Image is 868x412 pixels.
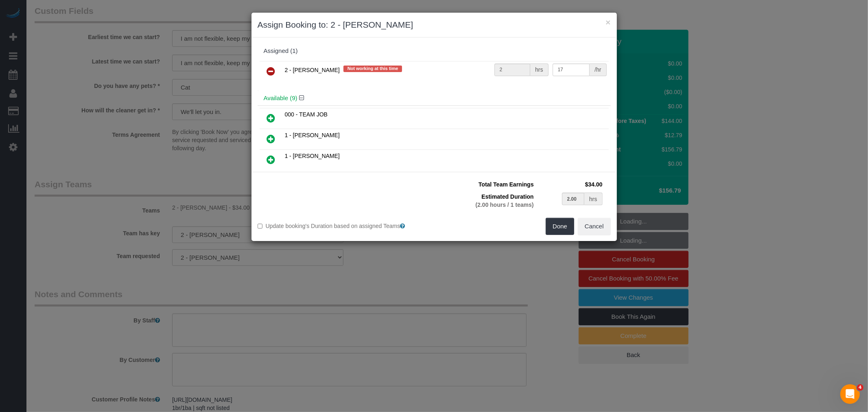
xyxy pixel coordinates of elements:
[857,384,864,391] span: 4
[264,95,605,102] h4: Available (9)
[481,193,533,200] span: Estimated Duration
[285,132,340,138] span: 1 - [PERSON_NAME]
[440,178,536,191] td: Total Team Earnings
[530,64,548,76] div: hrs
[258,222,428,230] label: Update booking's Duration based on assigned Teams
[584,193,602,205] div: hrs
[258,19,611,31] h3: Assign Booking to: 2 - [PERSON_NAME]
[258,224,263,229] input: Update booking's Duration based on assigned Teams
[343,66,402,72] span: Not working at this time
[606,18,610,26] button: ×
[285,153,340,159] span: 1 - [PERSON_NAME]
[578,218,611,235] button: Cancel
[590,64,606,76] div: /hr
[442,201,534,209] div: (2.00 hours / 1 teams)
[546,218,574,235] button: Done
[285,67,340,73] span: 2 - [PERSON_NAME]
[264,48,605,55] div: Assigned (1)
[840,384,860,404] iframe: Intercom live chat
[536,178,605,191] td: $34.00
[285,111,328,118] span: 000 - TEAM JOB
